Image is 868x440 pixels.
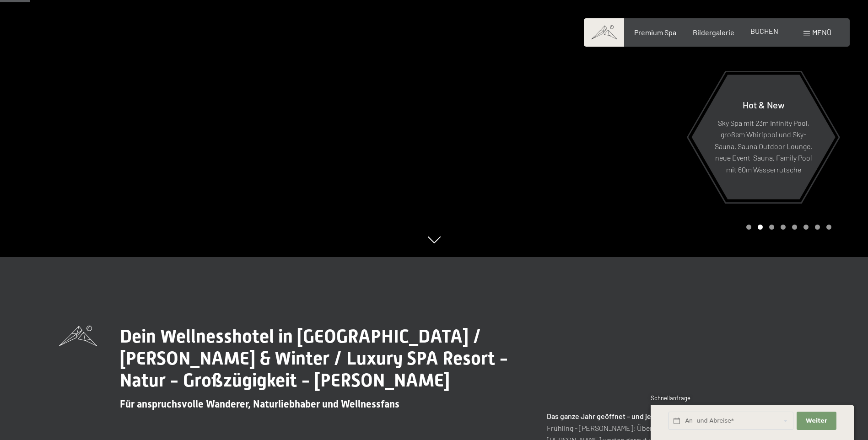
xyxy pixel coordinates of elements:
[634,28,676,37] a: Premium Spa
[651,394,690,402] span: Schnellanfrage
[691,74,836,200] a: Hot & New Sky Spa mit 23m Infinity Pool, großem Whirlpool und Sky-Sauna, Sauna Outdoor Lounge, ne...
[750,27,778,35] a: BUCHEN
[797,412,836,430] button: Weiter
[758,225,763,230] div: Carousel Page 2 (Current Slide)
[781,225,786,230] div: Carousel Page 4
[120,398,399,410] span: Für anspruchsvolle Wanderer, Naturliebhaber und Wellnessfans
[769,225,774,230] div: Carousel Page 3
[743,225,831,230] div: Carousel Pagination
[743,99,785,110] span: Hot & New
[792,225,797,230] div: Carousel Page 5
[547,412,733,420] strong: Das ganze Jahr geöffnet – und jeden Moment ein Erlebnis!
[714,117,813,175] p: Sky Spa mit 23m Infinity Pool, großem Whirlpool und Sky-Sauna, Sauna Outdoor Lounge, neue Event-S...
[120,326,508,391] span: Dein Wellnesshotel in [GEOGRAPHIC_DATA] / [PERSON_NAME] & Winter / Luxury SPA Resort - Natur - Gr...
[803,225,809,230] div: Carousel Page 6
[815,225,820,230] div: Carousel Page 7
[806,417,827,425] span: Weiter
[826,225,831,230] div: Carousel Page 8
[812,28,831,37] span: Menü
[746,225,751,230] div: Carousel Page 1
[693,28,734,37] a: Bildergalerie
